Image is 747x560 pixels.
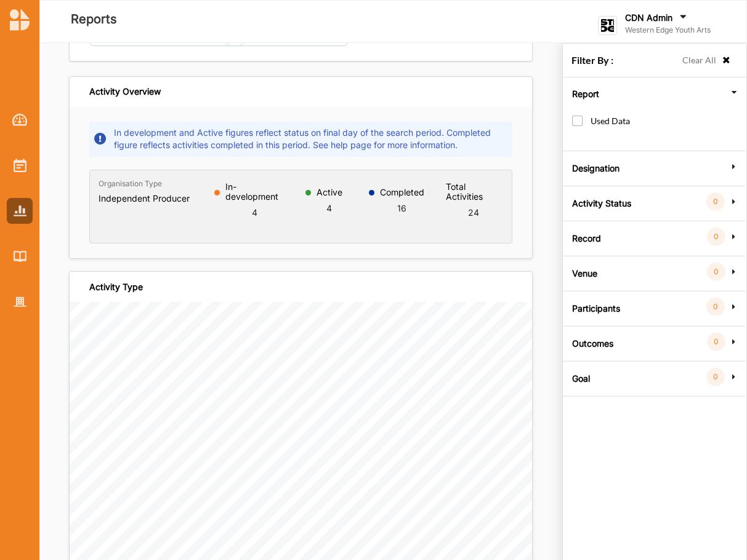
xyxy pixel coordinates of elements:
div: 0 [706,298,725,316]
div: 0 [707,333,725,351]
img: Library [14,251,26,261]
img: Organisation [14,297,26,307]
div: 4 [225,206,284,219]
label: Venue [572,253,597,290]
a: Reports [7,198,33,224]
label: Designation [572,148,620,185]
img: Dashboard [12,114,28,126]
div: Activity Overview [89,86,161,97]
label: Organisation Type [99,179,162,189]
div: 24 [446,206,501,219]
img: Reports [14,205,26,216]
a: Library [7,243,33,269]
h6: Independent Producer [99,193,190,204]
label: Record [572,218,601,255]
img: logo [598,16,617,35]
label: In-development [225,182,284,202]
a: Dashboard [7,107,33,133]
a: Organisation [7,289,33,315]
label: Total Activities [446,182,501,202]
label: Completed [380,187,424,197]
label: Goal [572,358,590,395]
label: Activity Status [572,183,631,220]
label: Western Edge Youth Arts [625,25,711,35]
label: Reports [71,9,117,30]
label: CDN Admin [625,12,672,23]
a: Activities [7,152,33,178]
div: 4 [317,202,342,215]
label: Outcomes [572,323,613,360]
div: 0 [707,227,725,246]
div: 16 [380,202,424,215]
img: Activities [14,159,26,172]
label: Active [317,187,342,197]
p: In development and Active figures reflect status on final day of the search period. Completed fig... [114,127,507,151]
label: Filter By : [571,53,613,67]
div: 0 [707,262,725,281]
img: logo [10,9,30,31]
label: Clear All [682,53,716,67]
div: Activity Type [89,282,143,293]
label: Participants [572,288,620,325]
label: Used Data [572,116,630,138]
div: 0 [706,192,725,211]
label: Report [572,74,599,111]
div: 0 [706,368,725,386]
